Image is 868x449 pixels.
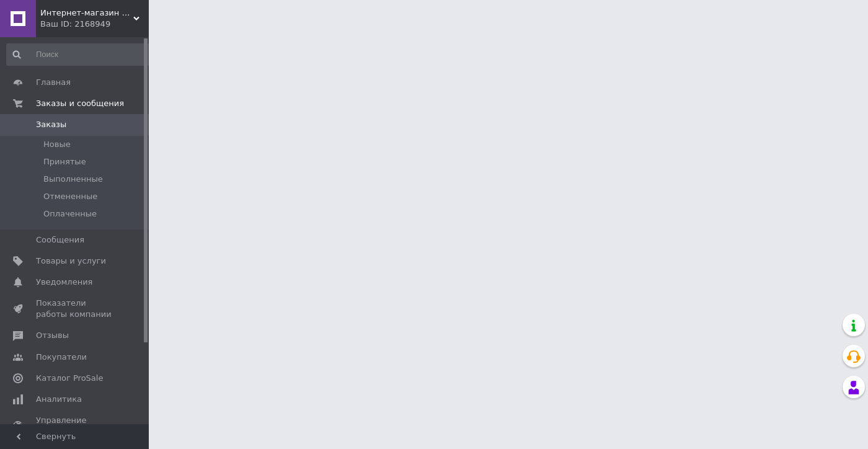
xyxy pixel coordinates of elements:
[43,139,71,150] span: Новые
[40,19,149,30] div: Ваш ID: 2168949
[43,191,97,202] span: Отмененные
[36,98,124,109] span: Заказы и сообщения
[36,277,92,288] span: Уведомления
[36,352,87,363] span: Покупатели
[36,256,106,267] span: Товары и услуги
[36,77,71,88] span: Главная
[40,7,133,19] span: Интернет-магазин Жива- Аптека
[36,394,82,405] span: Аналитика
[36,119,66,130] span: Заказы
[36,298,115,320] span: Показатели работы компании
[43,174,103,185] span: Выполненные
[36,330,69,341] span: Отзывы
[36,373,103,384] span: Каталог ProSale
[43,156,86,167] span: Принятые
[36,415,115,437] span: Управление сайтом
[36,234,84,246] span: Сообщения
[43,208,97,220] span: Оплаченные
[6,43,151,66] input: Поиск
